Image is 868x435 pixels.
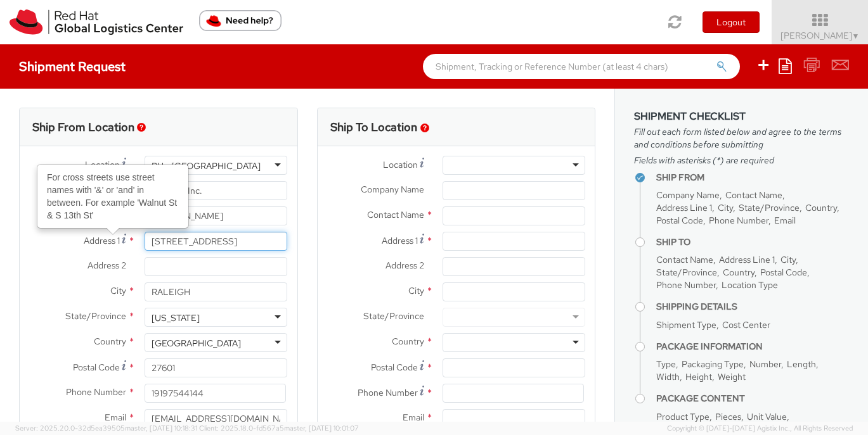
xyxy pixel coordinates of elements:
button: Need help? [199,10,282,31]
span: Cost Center [722,319,770,331]
span: City [718,202,733,213]
span: Height [685,371,712,382]
span: State/Province [65,310,126,322]
span: Product Type [656,411,709,422]
span: State/Province [739,202,800,213]
span: Contact Name [367,209,424,220]
span: Postal Code [656,215,703,226]
h4: Shipment Request [19,60,126,73]
span: Location [383,159,418,170]
span: Number [749,358,781,370]
div: For cross streets use street names with '&' or 'and' in between. For example 'Walnut St & S 13th St' [38,165,188,227]
button: Logout [703,11,760,33]
span: City [781,254,796,265]
span: Country [94,336,126,347]
span: Address Line 1 [719,254,775,265]
img: rh-logistics-00dfa346123c4ec078e1.svg [10,9,183,35]
span: Email [105,412,126,423]
span: Postal Code [760,267,807,278]
span: Location [85,159,120,170]
input: Shipment, Tracking or Reference Number (at least 4 chars) [423,54,740,79]
span: State/Province [363,310,424,322]
span: Phone Number [66,386,126,398]
span: Company Name [361,184,424,195]
span: Length [787,358,816,370]
span: City [408,285,424,296]
h3: Ship To Location [330,121,417,134]
span: Phone Number [709,215,768,226]
span: Width [656,371,680,382]
span: Client: 2025.18.0-fd567a5 [199,424,359,432]
span: master, [DATE] 10:18:31 [125,424,197,432]
span: Location Type [722,279,778,291]
span: Fill out each form listed below and agree to the terms and conditions before submitting [634,125,849,151]
h4: Ship From [656,173,849,182]
span: Weight [718,371,746,382]
span: Country [723,267,755,278]
span: City [110,285,126,296]
span: Packaging Type [682,358,744,370]
span: Shipment Type [656,319,716,331]
span: Address 1 [382,235,418,246]
h4: Ship To [656,237,849,247]
span: Address Line 1 [656,202,712,213]
span: Country [392,336,424,347]
span: Postal Code [371,362,418,373]
span: Fields with asterisks (*) are required [634,154,849,167]
span: ▼ [852,31,860,41]
div: [GEOGRAPHIC_DATA] [152,337,241,350]
span: Type [656,358,676,370]
span: Pieces [715,411,741,422]
h4: Shipping Details [656,302,849,312]
div: [US_STATE] [152,312,200,324]
span: Phone Number [656,279,716,291]
h3: Shipment Checklist [634,111,849,122]
span: Server: 2025.20.0-32d5ea39505 [15,424,197,432]
span: Address 2 [87,260,126,271]
span: State/Province [656,267,717,278]
span: Country [805,202,837,213]
span: Contact Name [656,254,713,265]
span: Email [403,412,424,423]
span: Postal Code [73,362,120,373]
span: Unit Value [747,411,787,422]
span: Address 2 [385,260,424,271]
span: [PERSON_NAME] [781,30,860,41]
h3: Ship From Location [32,121,134,134]
span: Company Name [656,189,720,201]
div: RH - [GEOGRAPHIC_DATA] [152,160,261,172]
h4: Package Content [656,394,849,403]
span: Phone Number [358,387,418,398]
span: Address 1 [84,235,120,246]
h4: Package Information [656,342,849,351]
span: Contact Name [725,189,782,201]
span: Copyright © [DATE]-[DATE] Agistix Inc., All Rights Reserved [667,424,853,434]
span: master, [DATE] 10:01:07 [284,424,359,432]
span: Email [774,215,796,226]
